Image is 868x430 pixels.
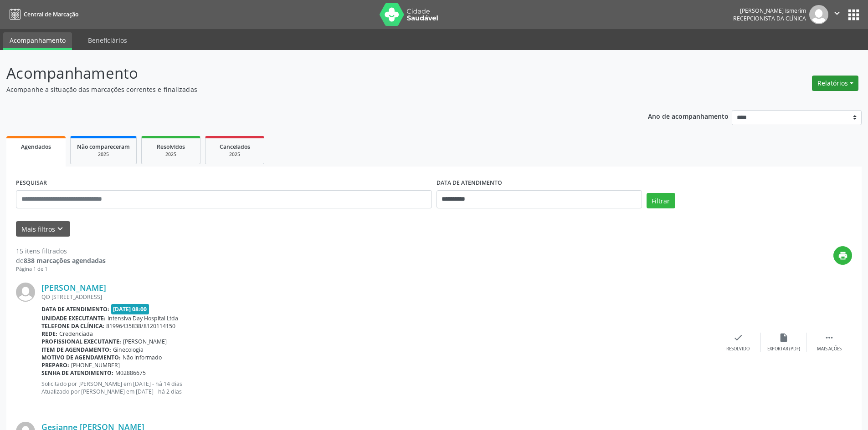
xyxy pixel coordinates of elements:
div: 2025 [77,151,130,158]
span: Não informado [123,354,162,361]
button: apps [846,7,862,23]
span: Agendados [21,143,51,151]
a: Acompanhamento [3,32,72,50]
i:  [824,333,834,343]
p: Ano de acompanhamento [648,110,729,121]
b: Motivo de agendamento: [41,354,121,361]
strong: 838 marcações agendadas [24,256,106,265]
p: Acompanhamento [6,62,605,85]
b: Preparo: [41,361,69,369]
div: de [16,256,106,265]
p: Acompanhe a situação das marcações correntes e finalizadas [6,85,605,94]
i: keyboard_arrow_down [55,224,65,234]
b: Senha de atendimento: [41,369,113,377]
div: 2025 [148,151,194,158]
div: Exportar (PDF) [767,346,800,352]
span: [PHONE_NUMBER] [71,361,120,369]
img: img [809,5,828,24]
span: [PERSON_NAME] [123,338,167,345]
i: insert_drive_file [779,333,789,343]
a: Central de Marcação [6,7,78,22]
div: Mais ações [817,346,842,352]
i: print [838,251,848,261]
label: PESQUISAR [16,176,47,190]
button: print [833,246,852,265]
i:  [832,8,842,18]
b: Item de agendamento: [41,346,111,354]
a: Beneficiários [82,32,134,48]
div: 15 itens filtrados [16,246,106,256]
span: M02886675 [115,369,146,377]
b: Unidade executante: [41,314,106,322]
div: Página 1 de 1 [16,265,106,273]
button: Filtrar [647,193,675,208]
span: 81996435838/8120114150 [106,322,175,330]
span: Resolvidos [157,143,185,151]
div: QD [STREET_ADDRESS] [41,293,715,301]
p: Solicitado por [PERSON_NAME] em [DATE] - há 14 dias Atualizado por [PERSON_NAME] em [DATE] - há 2... [41,380,715,395]
button: Relatórios [812,76,858,91]
span: [DATE] 08:00 [111,304,149,314]
span: Intensiva Day Hospital Ltda [108,314,178,322]
span: Não compareceram [77,143,130,151]
b: Rede: [41,330,57,338]
img: img [16,283,35,302]
b: Data de atendimento: [41,305,109,313]
button: Mais filtroskeyboard_arrow_down [16,221,70,237]
div: 2025 [212,151,257,158]
span: Cancelados [220,143,250,151]
div: Resolvido [726,346,750,352]
div: [PERSON_NAME] Ismerim [733,7,806,15]
span: Central de Marcação [24,10,78,18]
a: [PERSON_NAME] [41,283,106,293]
label: DATA DE ATENDIMENTO [437,176,502,190]
span: Ginecologia [113,346,144,354]
i: check [733,333,743,343]
span: Recepcionista da clínica [733,15,806,22]
span: Credenciada [59,330,93,338]
b: Telefone da clínica: [41,322,104,330]
button:  [828,5,846,24]
b: Profissional executante: [41,338,121,345]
